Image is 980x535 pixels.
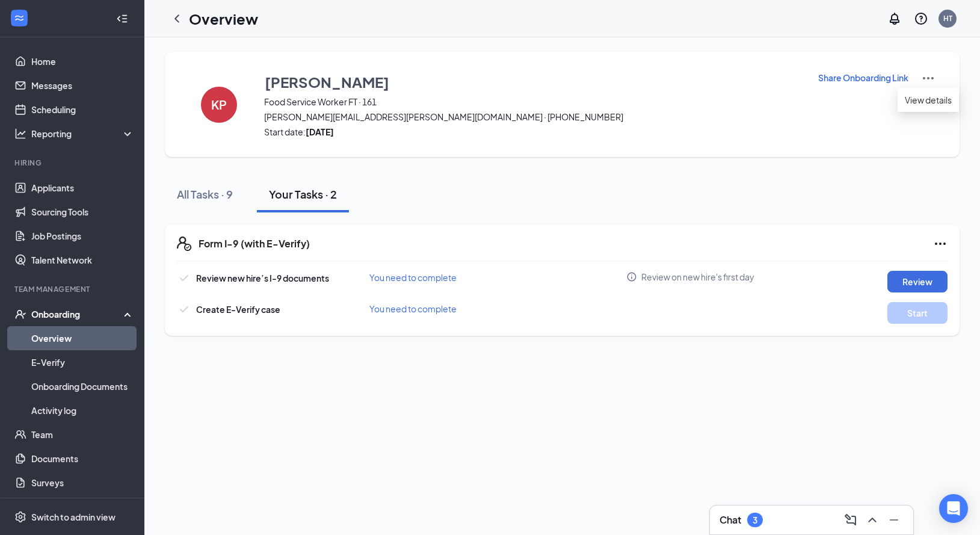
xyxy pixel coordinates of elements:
[818,71,909,84] button: Share Onboarding Link
[265,72,389,92] h3: [PERSON_NAME]
[14,511,26,523] svg: Settings
[865,513,880,527] svg: ChevronUp
[863,510,882,530] button: ChevronUp
[14,158,132,168] div: Hiring
[31,176,134,200] a: Applicants
[177,187,233,202] div: All Tasks · 9
[31,49,134,73] a: Home
[31,350,134,374] a: E-Verify
[31,248,134,272] a: Talent Network
[843,513,858,527] svg: ComposeMessage
[818,72,908,84] p: Share Onboarding Link
[31,128,135,140] div: Reporting
[369,303,457,314] span: You need to complete
[887,11,902,26] svg: Notifications
[933,237,948,251] svg: Ellipses
[31,374,134,398] a: Onboarding Documents
[939,494,968,523] div: Open Intercom Messenger
[31,224,134,248] a: Job Postings
[177,271,191,285] svg: Checkmark
[31,308,124,320] div: Onboarding
[641,271,754,283] span: Review on new hire's first day
[31,200,134,224] a: Sourcing Tools
[189,8,258,29] h1: Overview
[264,111,803,123] span: [PERSON_NAME][EMAIL_ADDRESS][PERSON_NAME][DOMAIN_NAME] · [PHONE_NUMBER]
[914,11,928,26] svg: QuestionInfo
[264,126,803,138] span: Start date:
[884,510,904,530] button: Minimize
[31,447,134,471] a: Documents
[177,237,191,251] svg: FormI9EVerifyIcon
[943,13,952,23] div: HT
[269,187,337,202] div: Your Tasks · 2
[31,422,134,447] a: Team
[13,12,25,24] svg: WorkstreamLogo
[31,471,134,495] a: Surveys
[626,271,637,282] svg: Info
[199,237,310,250] h5: Form I-9 (with E-Verify)
[31,73,134,97] a: Messages
[887,302,948,324] button: Start
[720,513,741,527] h3: Chat
[306,126,334,137] strong: [DATE]
[14,284,132,294] div: Team Management
[196,273,329,283] span: Review new hire’s I-9 documents
[116,13,128,25] svg: Collapse
[887,513,901,527] svg: Minimize
[189,71,249,138] button: KP
[264,96,803,108] span: Food Service Worker FT · 161
[753,515,757,525] div: 3
[196,304,280,315] span: Create E-Verify case
[31,398,134,422] a: Activity log
[31,511,116,523] div: Switch to admin view
[921,71,935,85] img: More Actions
[177,302,191,317] svg: Checkmark
[905,93,952,107] span: View details
[211,101,227,109] h4: KP
[14,308,26,320] svg: UserCheck
[31,97,134,122] a: Scheduling
[264,71,803,93] button: [PERSON_NAME]
[170,11,184,26] svg: ChevronLeft
[31,326,134,350] a: Overview
[369,272,457,283] span: You need to complete
[887,271,948,292] button: Review
[841,510,860,530] button: ComposeMessage
[14,128,26,140] svg: Analysis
